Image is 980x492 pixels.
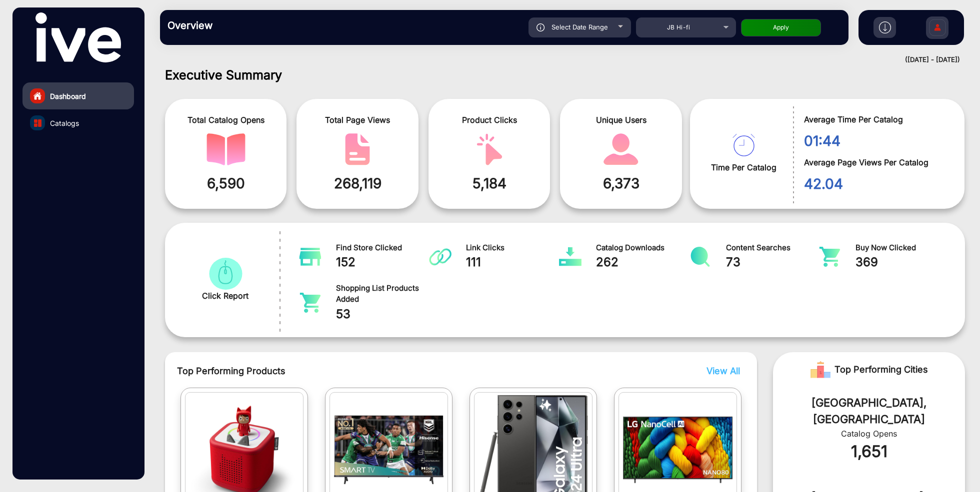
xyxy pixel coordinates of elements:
span: JB Hi-fi [667,23,690,31]
button: View All [704,364,737,378]
span: Catalog Downloads [596,242,689,254]
span: 111 [466,253,559,271]
span: Find Store Clicked [336,242,429,254]
img: icon [536,23,545,31]
span: Top Performing Products [177,364,610,378]
button: Apply [741,19,821,36]
span: 6,373 [567,173,674,194]
span: Catalogs [50,118,79,128]
a: Dashboard [22,82,134,109]
span: 42.04 [804,173,949,194]
div: [GEOGRAPHIC_DATA], [GEOGRAPHIC_DATA] [788,395,950,428]
span: 53 [336,305,429,323]
span: 369 [855,253,949,271]
span: Click Report [202,290,248,302]
span: Total Page Views [304,114,410,126]
span: 73 [726,253,819,271]
h1: Executive Summary [165,67,965,82]
span: Total Catalog Opens [172,114,279,126]
span: Average Time Per Catalog [804,113,949,125]
span: 268,119 [304,173,410,194]
span: Content Searches [726,242,819,254]
div: ([DATE] - [DATE]) [150,55,960,65]
img: catalog [470,133,509,165]
span: 152 [336,253,429,271]
span: Buy Now Clicked [855,242,949,254]
div: 1,651 [788,440,950,464]
img: h2download.svg [879,21,891,33]
img: catalog [429,247,451,267]
img: home [33,91,42,100]
span: View All [706,366,740,376]
span: Average Page Views Per Catalog [804,156,949,168]
span: 262 [596,253,689,271]
img: catalog [299,293,321,313]
span: Top Performing Cities [834,360,928,380]
img: catalog [818,247,841,267]
img: catalog [299,247,321,267]
img: catalog [601,133,640,165]
span: Unique Users [567,114,674,126]
img: vmg-logo [35,12,120,62]
img: catalog [206,258,245,290]
img: Sign%20Up.svg [927,11,948,46]
img: catalog [338,133,377,165]
span: Product Clicks [436,114,542,126]
span: Link Clicks [466,242,559,254]
h3: Overview [167,19,307,31]
span: Select Date Range [551,23,608,31]
span: Shopping List Products Added [336,283,429,305]
img: catalog [732,134,755,156]
a: Catalogs [22,109,134,136]
img: catalog [34,119,41,127]
img: catalog [206,133,245,165]
div: Catalog Opens [788,428,950,440]
img: Rank image [810,360,830,380]
span: 01:44 [804,130,949,151]
img: catalog [559,247,581,267]
span: Dashboard [50,91,86,101]
span: 6,590 [172,173,279,194]
span: 5,184 [436,173,542,194]
img: catalog [689,247,711,267]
